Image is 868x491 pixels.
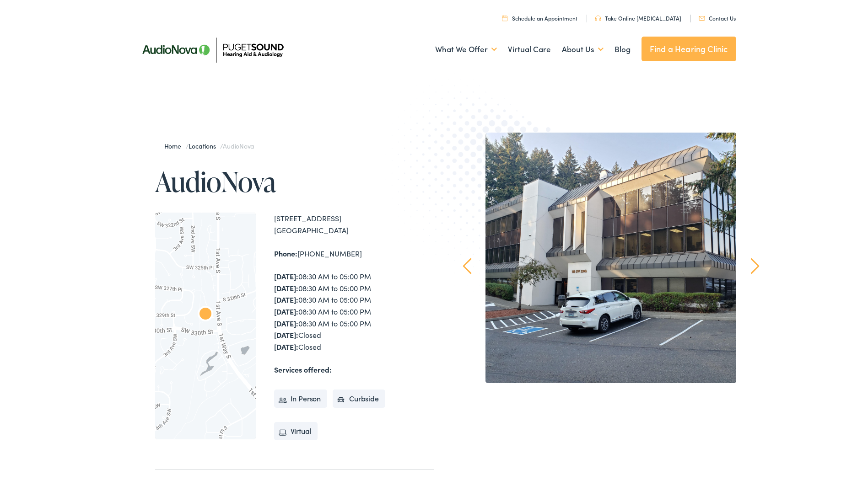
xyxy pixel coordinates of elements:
a: Virtual Care [508,32,551,66]
div: [STREET_ADDRESS] [GEOGRAPHIC_DATA] [274,213,434,236]
h1: AudioNova [155,166,434,197]
strong: Phone: [274,248,297,258]
strong: Services offered: [274,364,332,374]
div: 08:30 AM to 05:00 PM 08:30 AM to 05:00 PM 08:30 AM to 05:00 PM 08:30 AM to 05:00 PM 08:30 AM to 0... [274,271,434,352]
strong: [DATE]: [274,318,298,328]
span: AudioNova [223,141,254,150]
strong: [DATE]: [274,271,298,281]
div: [PHONE_NUMBER] [274,248,434,260]
a: 2 [542,390,570,418]
a: 4 [615,390,643,418]
a: Next [750,258,759,274]
a: 6 [689,390,716,418]
a: Take Online [MEDICAL_DATA] [595,14,681,22]
strong: [DATE]: [274,283,298,293]
li: Virtual [274,422,318,440]
a: Blog [615,32,631,66]
strong: [DATE]: [274,330,298,340]
a: 7 [597,430,625,457]
a: Prev [463,258,471,274]
img: utility icon [595,16,601,21]
strong: [DATE]: [274,306,298,316]
strong: [DATE]: [274,342,298,352]
a: Contact Us [699,14,736,22]
a: 3 [579,390,606,418]
li: In Person [274,390,328,408]
a: Locations [189,141,220,150]
img: utility icon [699,16,705,21]
a: 5 [652,390,679,418]
a: Home [164,141,186,150]
a: About Us [562,32,604,66]
a: Find a Hearing Clinic [642,37,736,61]
a: Schedule an Appointment [502,14,577,22]
span: / / [164,141,254,150]
a: 1 [506,390,533,418]
li: Curbside [333,390,385,408]
a: What We Offer [435,32,497,66]
strong: [DATE]: [274,294,298,304]
div: AudioNova [191,300,220,330]
img: utility icon [502,15,507,21]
